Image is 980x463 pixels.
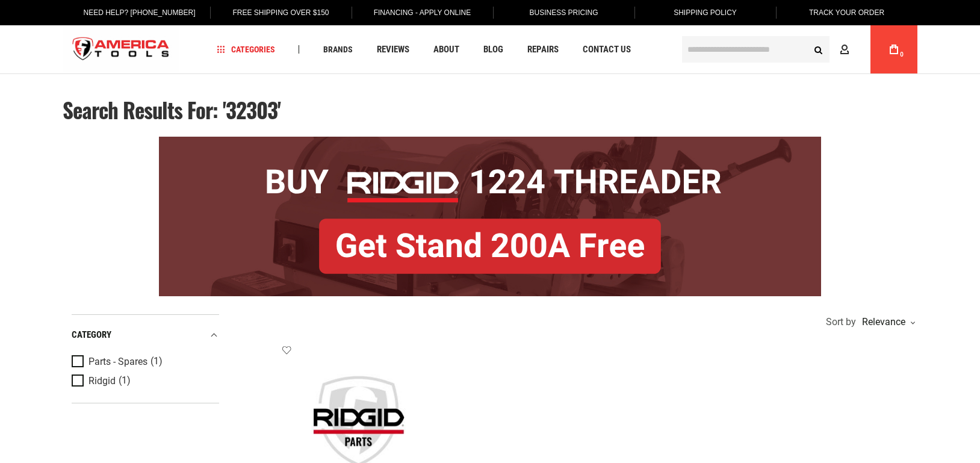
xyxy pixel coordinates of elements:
[428,42,465,58] a: About
[478,42,509,58] a: Blog
[527,45,559,54] span: Repairs
[119,376,131,386] span: (1)
[72,355,216,368] a: Parts - Spares (1)
[583,45,631,54] span: Contact Us
[483,45,503,54] span: Blog
[63,27,179,72] a: store logo
[88,376,116,387] span: Ridgid
[63,94,281,125] span: Search results for: '32303'
[807,38,830,61] button: Search
[72,374,216,388] a: Ridgid (1)
[212,42,281,58] a: Categories
[72,327,219,343] div: category
[377,45,409,54] span: Reviews
[88,356,147,367] span: Parts - Spares
[882,25,905,73] a: 0
[318,42,358,58] a: Brands
[72,314,219,403] div: Product Filters
[900,51,904,58] span: 0
[159,137,821,146] a: BOGO: Buy RIDGID® 1224 Threader, Get Stand 200A Free!
[217,45,275,54] span: Categories
[371,42,415,58] a: Reviews
[522,42,564,58] a: Repairs
[159,137,821,296] img: BOGO: Buy RIDGID® 1224 Threader, Get Stand 200A Free!
[323,45,353,54] span: Brands
[674,8,737,17] span: Shipping Policy
[826,317,856,327] span: Sort by
[859,317,914,327] div: Relevance
[63,27,179,72] img: America Tools
[433,45,459,54] span: About
[577,42,636,58] a: Contact Us
[150,356,163,367] span: (1)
